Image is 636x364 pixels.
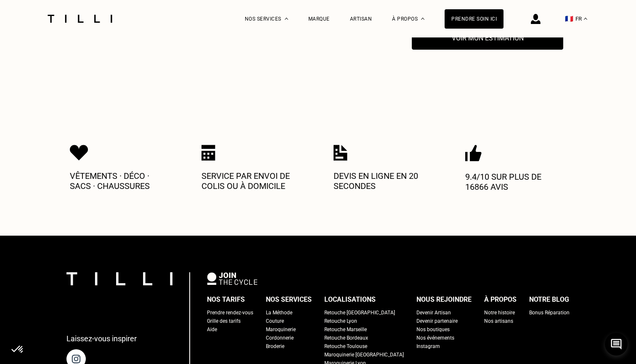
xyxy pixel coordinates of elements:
[266,308,292,317] a: La Méthode
[207,308,253,317] a: Prendre rendez-vous
[266,293,312,306] div: Nos services
[201,145,215,161] img: Icon
[484,308,515,317] a: Notre histoire
[416,342,440,351] a: Instagram
[207,325,217,334] a: Aide
[207,317,241,325] a: Grille des tarifs
[201,171,302,191] p: Service par envoi de colis ou à domicile
[266,334,294,342] a: Cordonnerie
[324,293,376,306] div: Localisations
[416,308,451,317] a: Devenir Artisan
[334,171,435,191] p: Devis en ligne en 20 secondes
[324,308,395,317] a: Retouche [GEOGRAPHIC_DATA]
[421,18,424,20] img: Menu déroulant à propos
[529,293,569,306] div: Notre blog
[416,293,472,306] div: Nous rejoindre
[565,15,573,23] span: 🇫🇷
[529,308,570,317] a: Bonus Réparation
[416,317,458,325] a: Devenir partenaire
[70,171,171,191] p: Vêtements · Déco · Sacs · Chaussures
[266,317,284,325] a: Couture
[324,325,367,334] a: Retouche Marseille
[445,9,503,29] a: Prendre soin ici
[465,145,482,162] img: Icon
[266,342,284,351] a: Broderie
[66,334,137,343] p: Laissez-vous inspirer
[531,14,541,24] img: icône connexion
[207,272,257,285] img: logo Join The Cycle
[412,26,563,50] button: Voir mon estimation
[324,317,357,325] a: Retouche Lyon
[324,342,367,351] a: Retouche Toulouse
[484,293,517,306] div: À propos
[484,317,513,325] a: Nos artisans
[334,145,347,161] img: Icon
[308,16,330,22] a: Marque
[584,18,587,20] img: menu déroulant
[465,172,566,192] p: 9.4/10 sur plus de 16866 avis
[45,15,115,23] img: Logo du service de couturière Tilli
[324,351,404,359] a: Maroquinerie [GEOGRAPHIC_DATA]
[416,325,450,334] a: Nos boutiques
[324,334,368,342] a: Retouche Bordeaux
[70,145,88,161] img: Icon
[66,272,172,285] img: logo Tilli
[207,293,245,306] div: Nos tarifs
[285,18,288,20] img: Menu déroulant
[350,16,372,22] a: Artisan
[416,334,454,342] a: Nos événements
[266,325,296,334] a: Maroquinerie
